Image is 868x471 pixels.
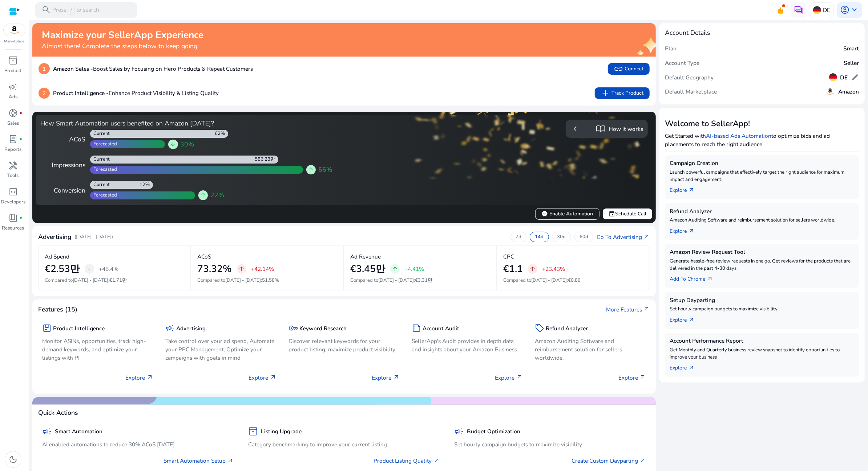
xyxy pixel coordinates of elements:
p: AI enabled automations to reduce 30% ACoS [DATE] [42,440,234,449]
p: Get Monthly and Quarterly business review snapshot to identify opportunities to improve your busi... [670,347,854,361]
span: chevron_left [570,124,580,133]
div: 12% [140,182,153,188]
span: donut_small [8,108,18,118]
img: amazon.svg [825,87,835,96]
a: More Featuresarrow_outward [606,305,650,314]
span: arrow_outward [147,374,153,381]
span: dark_mode [8,455,18,464]
span: verified [541,211,548,217]
span: arrow_outward [433,458,440,464]
span: arrow_upward [529,266,536,272]
span: 22% [210,190,224,200]
span: arrow_outward [516,374,523,381]
span: fiber_manual_record [19,112,23,115]
h2: 73.32% [197,263,232,275]
p: Discover relevant keywords for your product listing, maximize product visibility [288,337,400,354]
span: Connect [614,64,643,74]
span: inventory_2 [248,427,258,436]
h5: Refund Analyzer [670,208,854,215]
img: de.svg [813,6,821,14]
span: arrow_outward [639,458,646,464]
h5: Default Marketplace [665,88,717,95]
h5: Account Type [665,60,699,66]
h5: Smart [843,45,859,52]
div: ACoS [40,135,85,144]
p: Category benchmarking to improve your current listing [248,440,440,449]
h5: Refund Analyzer [546,325,588,332]
p: SellerApp's Audit provides in depth data and insights about your Amazon Business. [412,337,523,354]
p: ACoS [197,252,211,261]
p: Ads [9,94,17,101]
p: Take control over your ad spend, Automate your PPC Management, Optimize your campaigns with goals... [165,337,276,362]
span: event [609,211,615,217]
span: €1.71만 [109,277,127,284]
p: 2 [39,88,50,99]
span: arrow_outward [689,187,695,194]
h4: Account Details [665,29,710,37]
h4: Almost there! Complete the steps below to keep going! [42,42,203,50]
h5: Keyword Research [299,325,347,332]
span: arrow_outward [639,374,646,381]
h4: How Smart Automation users benefited on Amazon [DATE]? [40,120,341,127]
p: Tools [8,172,19,179]
p: Resources [2,225,24,232]
p: Set hourly campaign budgets to maximize visibility [454,440,646,449]
span: arrow_outward [227,458,234,464]
span: arrow_downward [170,141,176,148]
p: Press to search [52,6,99,15]
h5: Smart Automation [55,428,102,435]
a: Explorearrow_outward [670,313,701,324]
span: arrow_outward [689,228,695,235]
h5: Seller [844,60,859,66]
a: Explorearrow_outward [670,183,701,194]
h5: Product Intelligence [53,325,105,332]
span: add [601,88,610,98]
h5: Plan [665,45,677,52]
span: arrow_outward [689,365,695,371]
span: arrow_outward [643,306,650,313]
p: Marketplace [4,39,25,44]
span: arrow_outward [643,234,650,240]
h5: Amazon Review Request Tool [670,249,854,255]
h2: €3.45만 [351,263,385,275]
span: key [288,323,298,333]
span: arrow_outward [393,374,400,381]
img: de.svg [829,73,837,81]
span: arrow_outward [689,317,695,323]
span: search [41,5,51,15]
p: CPC [504,252,514,261]
p: Ad Revenue [351,252,381,261]
p: 30d [557,234,566,240]
p: ([DATE] - [DATE]) [74,234,113,241]
span: 30% [180,140,194,149]
p: 1 [39,63,50,74]
h2: Maximize your SellerApp Experience [42,29,203,41]
span: link [614,64,623,74]
p: Explore [495,373,523,382]
p: Compared to : [351,277,490,284]
p: Developers [1,199,25,206]
h5: Default Geography [665,74,714,81]
p: Explore [125,373,153,382]
div: 62% [215,131,228,137]
span: campaign [8,82,18,92]
p: Compared to : [197,277,336,284]
span: [DATE] - [DATE] [225,277,261,284]
span: Track Product [601,88,643,98]
span: 51.58% [262,277,279,284]
h3: Welcome to SellerApp! [665,119,859,128]
p: Compared to : [45,277,183,284]
span: €0.89 [568,277,581,284]
p: Amazon Auditing Software and reimbursement solution for sellers worldwide. [535,337,646,362]
h5: DE [840,74,848,81]
a: AI-based Ads Automation [706,132,771,140]
h5: Budget Optimization [467,428,520,435]
p: Reports [5,146,22,153]
div: Current [90,156,110,163]
p: Compared to : [504,277,643,284]
span: lab_profile [8,135,18,144]
a: Go To Advertisingarrow_outward [597,233,650,241]
div: Forecasted [90,166,117,173]
a: Add To Chrome [670,272,720,283]
button: addTrack Product [595,87,649,99]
